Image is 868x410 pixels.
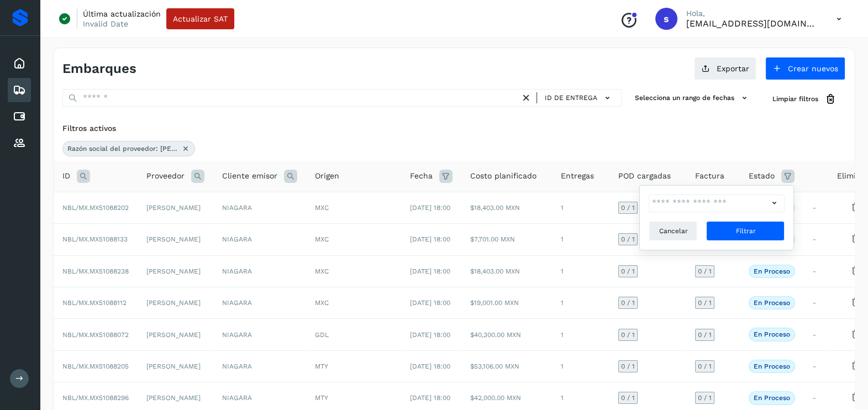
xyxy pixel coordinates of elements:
span: MXC [315,204,329,212]
div: Cuentas por pagar [8,104,31,129]
span: MXC [315,267,329,275]
span: NBL/MX.MX51088072 [62,331,129,339]
span: NBL/MX.MX51088202 [62,204,129,212]
span: 0 / 1 [698,299,712,306]
div: Inicio [8,51,31,76]
p: Hola, [686,9,819,18]
span: NBL/MX.MX51088296 [62,394,129,402]
span: Factura [695,170,724,182]
span: 0 / 1 [621,363,635,370]
span: GDL [315,331,329,339]
span: ID de entrega [545,93,597,103]
span: [DATE] 18:00 [410,331,450,339]
span: Entregas [561,170,594,182]
td: NIAGARA [213,350,306,382]
span: 0 / 1 [621,204,635,211]
span: 0 / 1 [621,332,635,338]
span: [DATE] 18:00 [410,299,450,307]
span: 0 / 1 [621,236,635,243]
span: MTY [315,362,328,370]
p: smedina@niagarawater.com [686,18,819,29]
button: Actualizar SAT [166,8,234,29]
span: MTY [315,394,328,402]
span: [DATE] 18:00 [410,235,450,243]
span: MXC [315,299,329,307]
span: Limpiar filtros [772,94,818,104]
span: 0 / 1 [698,363,712,370]
td: NIAGARA [213,224,306,255]
p: En proceso [754,362,790,370]
span: [DATE] 18:00 [410,394,450,402]
span: 0 / 1 [698,268,712,275]
button: Crear nuevos [765,57,845,80]
td: [PERSON_NAME] [138,224,213,255]
span: Actualizar SAT [173,15,228,23]
p: Última actualización [83,9,161,19]
td: 1 [552,192,609,223]
td: 1 [552,255,609,287]
p: Invalid Date [83,19,128,29]
span: 0 / 1 [621,268,635,275]
td: 1 [552,319,609,350]
span: POD cargadas [618,170,671,182]
td: [PERSON_NAME] [138,255,213,287]
span: MXC [315,235,329,243]
span: Costo planificado [470,170,536,182]
span: 0 / 1 [698,332,712,338]
button: Limpiar filtros [764,89,845,109]
td: $40,300.00 MXN [461,319,552,350]
span: [DATE] 18:00 [410,204,450,212]
button: Exportar [694,57,756,80]
td: $7,701.00 MXN [461,224,552,255]
button: ID de entrega [541,90,617,106]
span: ID [62,170,70,182]
span: Exportar [717,65,749,72]
td: - [804,192,828,223]
td: - [804,287,828,319]
td: 1 [552,287,609,319]
p: En proceso [754,394,790,402]
td: $19,001.00 MXN [461,287,552,319]
td: NIAGARA [213,192,306,223]
span: Razón social del proveedor: [PERSON_NAME] [67,144,178,154]
td: NIAGARA [213,287,306,319]
td: [PERSON_NAME] [138,350,213,382]
span: Estado [749,170,775,182]
div: Filtros activos [62,123,845,134]
button: Selecciona un rango de fechas [630,89,755,107]
span: [DATE] 18:00 [410,362,450,370]
span: NBL/MX.MX51088238 [62,267,129,275]
span: Fecha [410,170,433,182]
span: 0 / 1 [621,395,635,401]
span: Proveedor [146,170,185,182]
span: NBL/MX.MX51088112 [62,299,127,307]
td: - [804,350,828,382]
span: NBL/MX.MX51088205 [62,362,129,370]
span: Cliente emisor [222,170,277,182]
div: Proveedores [8,131,31,155]
td: NIAGARA [213,319,306,350]
p: En proceso [754,299,790,307]
h4: Embarques [62,61,136,77]
td: 1 [552,224,609,255]
td: - [804,224,828,255]
p: En proceso [754,267,790,275]
span: [DATE] 18:00 [410,267,450,275]
td: [PERSON_NAME] [138,319,213,350]
span: NBL/MX.MX51088133 [62,235,128,243]
span: Crear nuevos [788,65,838,72]
td: $18,403.00 MXN [461,255,552,287]
span: 0 / 1 [698,395,712,401]
div: Embarques [8,78,31,102]
p: En proceso [754,330,790,338]
td: [PERSON_NAME] [138,192,213,223]
span: 0 / 1 [621,299,635,306]
td: NIAGARA [213,255,306,287]
span: Origen [315,170,339,182]
td: $18,403.00 MXN [461,192,552,223]
td: [PERSON_NAME] [138,287,213,319]
td: $53,106.00 MXN [461,350,552,382]
td: - [804,319,828,350]
div: Razón social del proveedor: RICARDO MONTEMAYOR [62,141,195,156]
td: 1 [552,350,609,382]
